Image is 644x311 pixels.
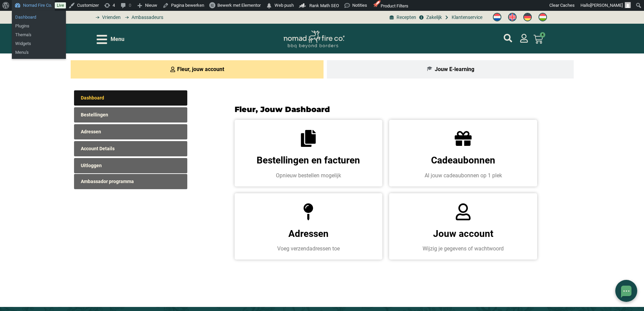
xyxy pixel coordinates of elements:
[455,130,472,147] a: Cadeaubonnen
[508,13,517,21] img: Engels
[12,30,66,39] a: Thema's
[122,14,163,21] a: grill bill ambassadors
[540,32,545,38] span: 4
[12,28,66,59] ul: Nomad Fire Co.
[241,245,376,253] p: Voeg verzendadressen toe
[525,30,551,48] a: 4
[520,34,528,43] a: mijn account
[12,48,66,57] a: Menu's
[74,107,187,123] a: Bestellingen
[455,203,472,220] a: Jouw account
[93,14,121,21] a: grill bill vrienden
[74,85,198,195] nav: Accountpagina's
[71,60,574,284] div: Tabs. Open items met enter of spatie, sluit af met escape en navigeer met de pijltoetsen.
[505,11,520,23] a: Switch to Engels
[300,203,317,220] a: Adressen
[288,228,329,239] a: Adressen
[12,11,66,32] ul: Nomad Fire Co.
[418,14,442,21] a: grill bill zakeljk
[241,172,376,180] p: Opnieuw bestellen mogelijk
[396,172,530,180] p: Al jouw cadeaubonnen op 1 plek
[177,65,224,73] span: Fleur, jouw account
[535,11,550,23] a: Switch to Hongaars
[55,2,66,8] a: Live
[284,30,344,48] img: Nomad Logo
[300,130,317,147] a: Bestellingen en facturen
[217,3,261,8] span: Bewerk met Elementor
[97,34,124,45] div: Open/Close Menu
[74,90,187,106] a: Dashboard
[130,14,163,21] span: Ambassadeurs
[493,13,501,21] img: Nederlands
[100,14,121,21] span: Vrienden
[520,11,535,23] a: Switch to Duits
[504,34,512,42] a: mijn account
[12,39,66,48] a: Widgets
[12,13,66,22] a: Dashboard
[257,155,360,166] a: Bestellingen en facturen
[74,124,187,139] a: Adressen
[431,155,495,166] a: Cadeaubonnen
[111,35,124,43] span: Menu
[388,14,416,21] a: BBQ recepten
[309,3,339,8] span: Rank Math SEO
[12,22,66,30] a: Plugins
[523,13,532,21] img: Duits
[433,228,493,239] a: Jouw account
[444,14,482,21] a: grill bill klantenservice
[266,1,272,10] span: 
[450,14,482,21] span: Klantenservice
[539,13,547,21] img: Hongaars
[590,3,623,8] span: [PERSON_NAME]
[396,245,530,253] p: Wijzig je gegevens of wachtwoord
[435,65,474,73] span: Jouw E-learning
[425,14,442,21] span: Zakelijk
[395,14,416,21] span: Recepten
[74,174,187,189] a: Ambassador programma
[235,106,564,113] h2: Fleur, Jouw Dashboard
[74,158,187,173] a: Uitloggen
[625,2,631,8] img: Avatar of Fleur Wouterse
[74,141,187,156] a: Account Details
